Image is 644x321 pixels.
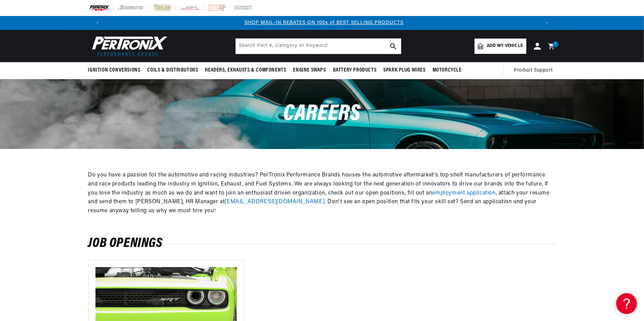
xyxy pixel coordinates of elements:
[283,103,360,125] span: Careers
[71,16,574,30] slideshow-component: Translation missing: en.sections.announcements.announcement_bar
[88,172,549,196] span: Do you have a passion for the automotive and racing industries? PerTronix Performance Brands hous...
[148,67,198,74] span: Coils & Distributors
[540,16,554,30] button: Translation missing: en.sections.announcements.next_announcement
[88,238,556,249] h2: Job Openings
[202,62,290,79] summary: Headers, Exhausts & Components
[383,67,426,74] span: Spark Plug Wires
[245,20,404,25] a: SHOP MAIL-IN REBATES ON 100s of BEST SELLING PRODUCTS
[514,62,556,79] summary: Product Support
[236,39,401,54] input: Search Part #, Category or Keyword
[555,41,556,47] span: 1
[333,67,377,74] span: Battery Products
[225,199,325,205] a: [EMAIL_ADDRESS][DOMAIN_NAME]
[329,62,380,79] summary: Battery Products
[429,62,465,79] summary: Motorcycle
[293,67,326,74] span: Engine Swaps
[487,43,523,49] span: Add my vehicle
[88,199,537,214] span: . Don't see an open position that fits your skill set? Send an application and your resume anyway...
[380,62,429,79] summary: Spark Plug Wires
[290,62,329,79] summary: Engine Swaps
[88,67,141,74] span: Ignition Conversions
[433,67,462,74] span: Motorcycle
[88,62,144,79] summary: Ignition Conversions
[386,39,401,54] button: search button
[88,34,168,58] img: Pertronix
[205,67,286,74] span: Headers, Exhausts & Components
[433,190,496,196] a: employment application
[514,67,553,74] span: Product Support
[91,16,104,30] button: Translation missing: en.sections.announcements.previous_announcement
[475,39,526,54] a: Add my vehicle
[107,19,542,27] div: 2 of 3
[144,62,202,79] summary: Coils & Distributors
[107,19,542,27] div: Announcement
